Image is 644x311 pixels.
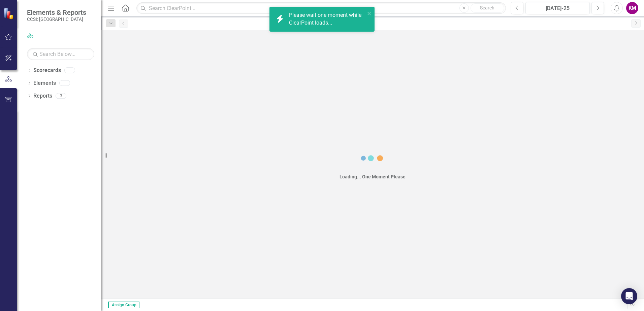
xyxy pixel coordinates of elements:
[528,4,587,12] div: [DATE]-25
[33,67,61,74] a: Scorecards
[56,93,66,99] div: 3
[27,8,86,16] span: Elements & Reports
[3,8,15,20] img: ClearPoint Strategy
[471,3,504,13] button: Search
[33,92,52,100] a: Reports
[33,79,56,87] a: Elements
[108,302,139,308] span: Assign Group
[367,9,372,17] button: close
[480,5,494,10] span: Search
[27,48,94,60] input: Search Below...
[340,173,406,180] div: Loading... One Moment Please
[289,11,365,27] div: Please wait one moment while ClearPoint loads...
[621,288,637,304] div: Open Intercom Messenger
[27,16,86,22] small: CCSI: [GEOGRAPHIC_DATA]
[136,2,506,14] input: Search ClearPoint...
[525,2,590,14] button: [DATE]-25
[626,2,638,14] button: KM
